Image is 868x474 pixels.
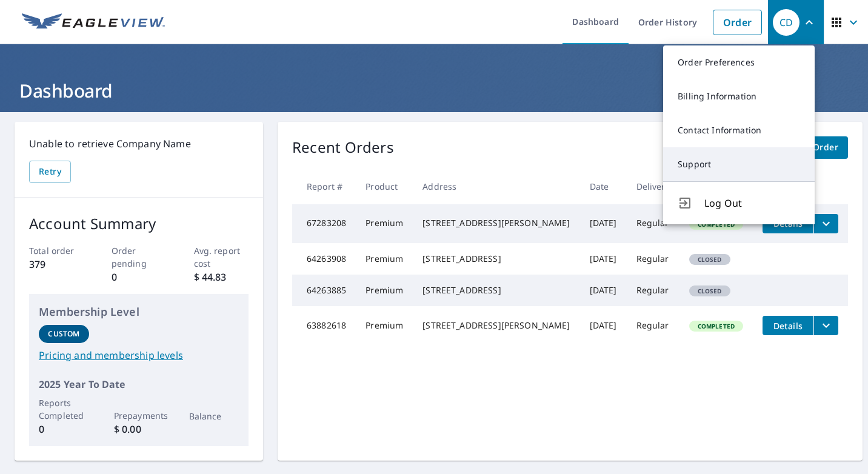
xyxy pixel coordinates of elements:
[580,204,627,243] td: [DATE]
[194,244,249,270] p: Avg. report cost
[112,244,167,270] p: Order pending
[422,253,570,265] div: [STREET_ADDRESS]
[413,169,579,204] th: Address
[292,306,356,345] td: 63882618
[292,169,356,204] th: Report #
[39,164,61,179] span: Retry
[773,9,800,36] div: CD
[763,316,813,335] button: detailsBtn-63882618
[29,213,249,235] p: Account Summary
[39,348,239,362] a: Pricing and membership levels
[356,243,413,275] td: Premium
[292,136,394,159] p: Recent Orders
[29,244,84,257] p: Total order
[663,113,815,147] a: Contact Information
[39,304,239,320] p: Membership Level
[422,217,570,229] div: [STREET_ADDRESS][PERSON_NAME]
[29,136,249,151] p: Unable to retrieve Company Name
[813,316,838,335] button: filesDropdownBtn-63882618
[580,275,627,306] td: [DATE]
[39,396,89,422] p: Reports Completed
[663,79,815,113] a: Billing Information
[422,284,570,296] div: [STREET_ADDRESS]
[713,10,762,35] a: Order
[627,169,679,204] th: Delivery
[114,409,164,422] p: Prepayments
[580,243,627,275] td: [DATE]
[39,377,239,392] p: 2025 Year To Date
[356,204,413,243] td: Premium
[580,306,627,345] td: [DATE]
[15,78,853,103] h1: Dashboard
[690,287,729,295] span: Closed
[356,306,413,345] td: Premium
[690,322,742,330] span: Completed
[627,306,679,345] td: Regular
[356,169,413,204] th: Product
[189,410,239,422] p: Balance
[22,13,165,32] img: EV Logo
[292,204,356,243] td: 67283208
[690,255,729,264] span: Closed
[770,320,806,332] span: Details
[39,422,89,436] p: 0
[422,319,570,332] div: [STREET_ADDRESS][PERSON_NAME]
[663,147,815,181] a: Support
[114,422,164,436] p: $ 0.00
[627,243,679,275] td: Regular
[580,169,627,204] th: Date
[813,214,838,233] button: filesDropdownBtn-67283208
[194,270,249,284] p: $ 44.83
[663,181,815,224] button: Log Out
[627,204,679,243] td: Regular
[48,329,79,339] p: Custom
[29,257,84,272] p: 379
[627,275,679,306] td: Regular
[356,275,413,306] td: Premium
[663,45,815,79] a: Order Preferences
[292,275,356,306] td: 64263885
[112,270,167,284] p: 0
[292,243,356,275] td: 64263908
[704,196,800,210] span: Log Out
[29,161,71,183] button: Retry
